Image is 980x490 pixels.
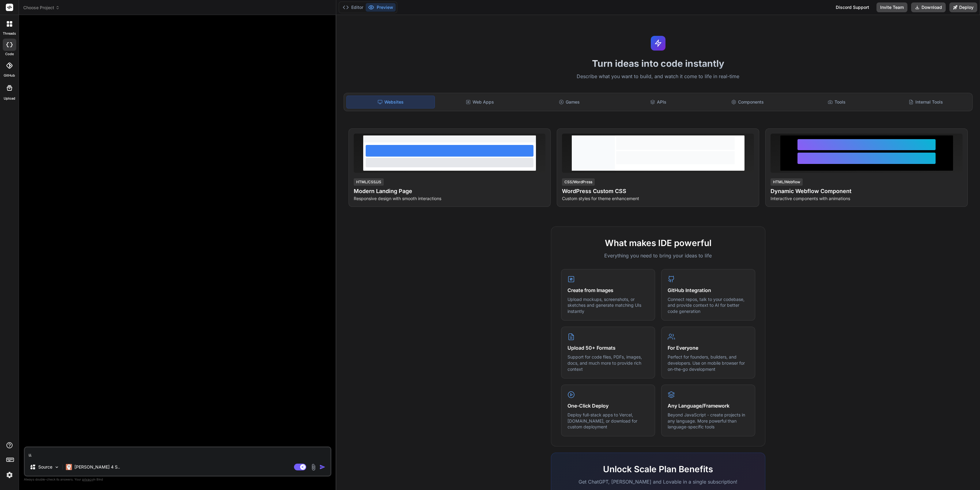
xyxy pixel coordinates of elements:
textarea: แ [25,447,330,458]
div: Components [703,96,791,108]
h4: For Everyone [668,344,749,351]
p: [PERSON_NAME] 4 S.. [74,464,120,470]
span: Choose Project [23,5,60,11]
button: Preview [366,3,396,12]
h1: Turn ideas into code instantly [340,58,976,69]
div: Internal Tools [882,96,970,108]
label: threads [3,31,16,36]
h4: Create from Images [567,287,649,294]
h4: WordPress Custom CSS [562,187,754,196]
img: icon [319,464,326,470]
div: APIs [614,96,702,108]
div: Games [525,96,613,108]
h4: Dynamic Webflow Component [771,187,963,196]
label: code [5,51,14,57]
h4: Any Language/Framework [668,402,749,409]
img: Pick Models [54,465,59,470]
p: Always double-check its answers. Your in Bind [24,477,331,482]
button: Editor [340,3,366,12]
div: Websites [346,96,435,108]
p: Deploy full-stack apps to Vercel, [DOMAIN_NAME], or download for custom deployment [567,412,649,430]
span: privacy [82,477,93,481]
p: Upload mockups, screenshots, or sketches and generate matching UIs instantly [567,296,649,314]
p: Source [38,464,52,470]
img: attachment [310,464,317,471]
h4: Modern Landing Page [354,187,546,196]
h4: GitHub Integration [668,287,749,294]
div: Web Apps [436,96,524,108]
p: Interactive components with animations [771,196,963,202]
div: Tools [793,96,881,108]
button: Deploy [949,2,977,12]
div: HTML/CSS/JS [354,178,384,186]
p: Beyond JavaScript - create projects in any language. More powerful than language-specific tools [668,412,749,430]
h4: Upload 50+ Formats [567,344,649,351]
img: Claude 4 Sonnet [66,464,72,470]
div: CSS/WordPress [562,178,595,186]
p: Support for code files, PDFs, images, docs, and much more to provide rich context [567,354,649,372]
label: Upload [4,96,15,101]
div: HTML/Webflow [771,178,803,186]
button: Invite Team [876,2,907,12]
p: Perfect for founders, builders, and developers. Use on mobile browser for on-the-go development [668,354,749,372]
h2: What makes IDE powerful [561,237,755,249]
img: settings [4,470,15,480]
button: Download [911,2,946,12]
h2: Unlock Scale Plan Benefits [561,463,755,476]
p: Responsive design with smooth interactions [354,196,546,202]
div: Discord Support [832,2,873,12]
p: Describe what you want to build, and watch it come to life in real-time [340,73,976,81]
p: Get ChatGPT, [PERSON_NAME] and Lovable in a single subscription! [561,478,755,485]
p: Everything you need to bring your ideas to life [561,252,755,259]
p: Custom styles for theme enhancement [562,196,754,202]
label: GitHub [4,73,15,78]
h4: One-Click Deploy [567,402,649,409]
p: Connect repos, talk to your codebase, and provide context to AI for better code generation [668,296,749,314]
